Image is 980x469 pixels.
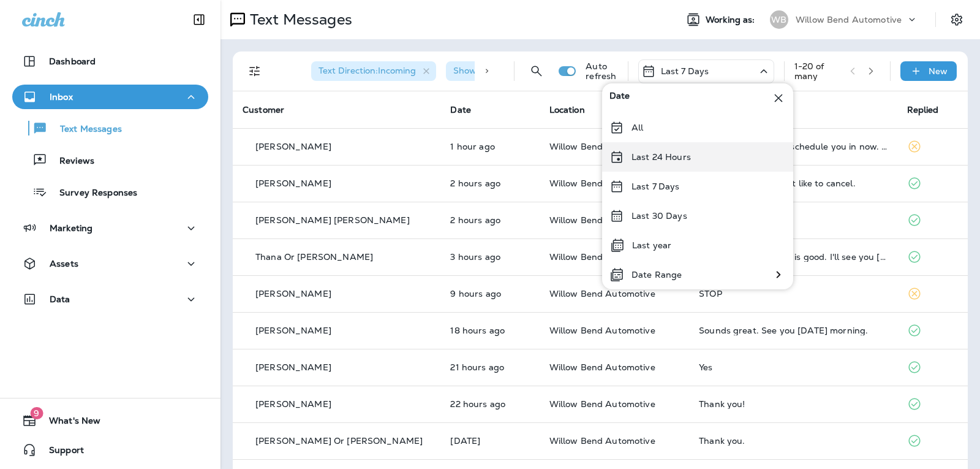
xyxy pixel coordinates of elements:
p: Thana Or [PERSON_NAME] [255,252,373,262]
span: Working as: [706,15,758,25]
p: Oct 14, 2025 11:22 AM [450,178,529,188]
p: Assets [50,259,78,269]
p: Oct 13, 2025 04:38 PM [450,362,529,372]
span: Text Direction : Incoming [318,65,416,76]
p: Willow Bend Automotive [796,15,902,25]
p: [PERSON_NAME] [255,326,331,335]
div: Text Direction:Incoming [311,61,436,81]
p: Oct 13, 2025 07:24 PM [450,326,529,335]
span: Willow Bend Automotive [549,325,655,336]
p: Auto refresh [586,61,617,81]
div: Show Start/Stop/Unsubscribe:true [446,61,621,81]
button: Support [12,438,208,462]
span: Date [609,91,630,105]
p: Reviews [47,156,94,167]
button: 9What's New [12,408,208,433]
p: Marketing [50,223,92,233]
span: Willow Bend Automotive [549,141,655,152]
p: [PERSON_NAME] [255,399,331,409]
p: Oct 13, 2025 01:01 PM [450,436,529,446]
p: Last 7 Days [661,66,709,76]
button: Filters [243,59,267,83]
div: Sounds great. See you tomorrow morning. [699,326,887,335]
p: Text Messages [245,10,352,29]
p: Oct 14, 2025 04:47 AM [450,289,529,299]
p: Inbox [50,92,73,102]
button: Assets [12,251,208,276]
span: What's New [37,416,100,430]
div: WB [770,10,788,29]
span: 9 [30,407,43,419]
button: Inbox [12,85,208,109]
span: Customer [243,104,284,115]
button: Reviews [12,147,208,173]
div: Thank you! [699,399,887,409]
div: 1 - 20 of many [794,61,840,81]
button: Text Messages [12,115,208,141]
span: Willow Bend Automotive [549,362,655,373]
button: Dashboard [12,49,208,74]
button: Search Messages [524,59,549,83]
p: Oct 13, 2025 03:05 PM [450,399,529,409]
p: [PERSON_NAME] [PERSON_NAME] [255,215,410,225]
button: Data [12,287,208,311]
button: Survey Responses [12,179,208,205]
button: Marketing [12,216,208,240]
p: Last 30 Days [631,211,687,221]
span: Willow Bend Automotive [549,288,655,299]
p: Last year [632,240,671,250]
span: Support [37,445,84,460]
span: Willow Bend Automotive [549,398,655,410]
p: Oct 14, 2025 12:54 PM [450,142,529,151]
span: Replied [907,104,939,115]
span: Willow Bend Automotive [549,178,655,189]
p: [PERSON_NAME] [255,178,331,188]
span: Show Start/Stop/Unsubscribe : true [453,65,601,76]
span: Willow Bend Automotive [549,251,655,262]
button: Collapse Sidebar [182,7,216,32]
p: Date Range [631,270,682,280]
p: [PERSON_NAME] [255,142,331,151]
div: STOP [699,289,887,299]
p: Text Messages [48,124,122,135]
button: Settings [946,9,968,31]
p: Data [50,294,70,304]
p: New [929,66,948,76]
div: Thank you. [699,436,887,446]
p: Survey Responses [47,188,137,199]
span: Willow Bend Automotive [549,215,655,226]
span: Willow Bend Automotive [549,435,655,446]
span: Location [549,104,585,115]
p: Last 24 Hours [631,152,691,162]
p: [PERSON_NAME] [255,362,331,372]
p: Last 7 Days [631,181,680,191]
p: Oct 14, 2025 11:19 AM [450,215,529,225]
p: All [631,123,643,132]
p: Oct 14, 2025 10:54 AM [450,252,529,262]
span: Date [450,104,471,115]
p: [PERSON_NAME] [255,289,331,299]
div: Yes [699,362,887,372]
p: Dashboard [49,56,96,66]
p: [PERSON_NAME] Or [PERSON_NAME] [255,436,423,446]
